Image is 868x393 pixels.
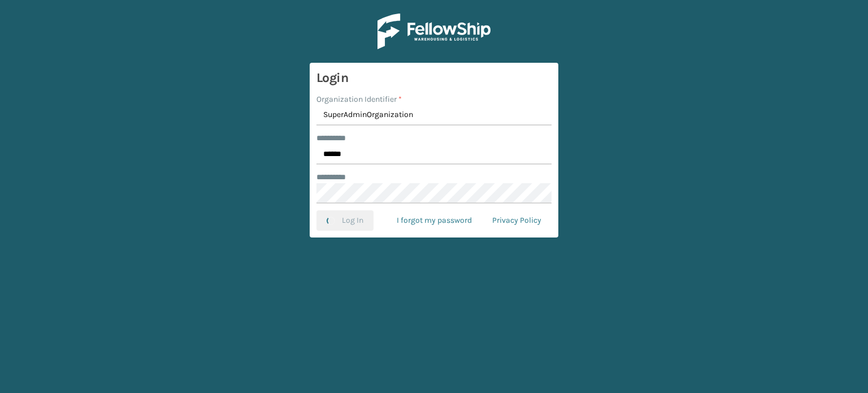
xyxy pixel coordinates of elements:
[377,14,491,49] img: Logo
[387,210,482,231] a: I forgot my password
[316,70,552,87] h3: Login
[316,93,402,105] label: Organization Identifier
[482,210,552,231] a: Privacy Policy
[316,210,374,231] button: Log In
